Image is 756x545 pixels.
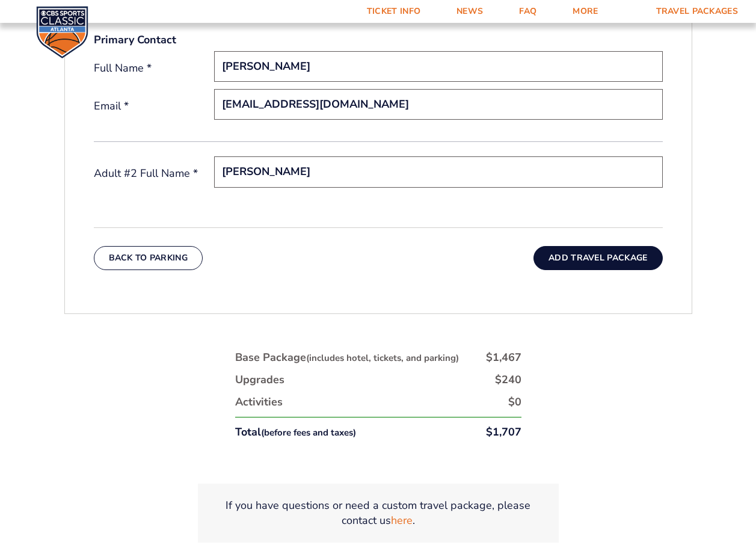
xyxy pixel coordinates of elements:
a: here [391,513,413,528]
div: Activities [235,395,283,410]
img: CBS Sports Classic [36,6,88,58]
label: Email * [94,99,214,114]
p: If you have questions or need a custom travel package, please contact us . [212,498,544,528]
div: $1,707 [486,425,521,440]
div: $1,467 [486,350,521,365]
strong: Primary Contact [94,32,176,48]
small: (includes hotel, tickets, and parking) [306,352,459,364]
label: Full Name * [94,61,214,76]
small: (before fees and taxes) [261,426,356,439]
label: Adult #2 Full Name * [94,166,214,181]
div: $0 [508,395,521,410]
button: Add Travel Package [533,246,662,270]
div: Total [235,425,356,440]
div: Upgrades [235,372,284,387]
div: $240 [495,372,521,387]
div: Base Package [235,350,459,365]
button: Back To Parking [94,246,203,270]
